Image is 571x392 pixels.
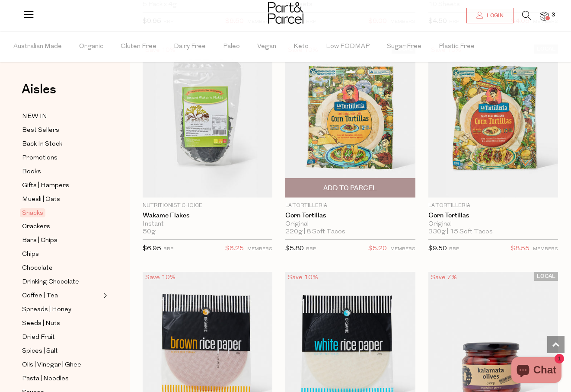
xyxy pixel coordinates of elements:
[285,44,415,198] img: Corn Tortillas
[387,32,421,62] span: Sugar Free
[323,184,377,193] span: Add To Parcel
[257,32,276,62] span: Vegan
[22,249,101,260] a: Chips
[22,318,101,329] a: Seeds | Nuts
[22,346,101,357] a: Spices | Salt
[223,32,240,62] span: Paleo
[22,249,39,260] span: Chips
[428,220,558,228] div: Original
[22,153,101,163] a: Promotions
[428,202,558,210] p: La Tortilleria
[285,245,304,252] span: $5.80
[22,194,60,205] span: Muesli | Oats
[13,32,62,62] span: Australian Made
[79,32,103,62] span: Organic
[22,277,101,287] a: Drinking Chocolate
[143,44,272,198] img: Wakame Flakes
[143,220,272,228] div: Instant
[22,222,50,232] span: Crackers
[22,125,59,136] span: Best Sellers
[540,12,549,21] a: 3
[285,178,415,198] button: Add To Parcel
[22,374,69,384] span: Pasta | Noodles
[22,263,53,274] span: Chocolate
[326,32,370,62] span: Low FODMAP
[439,32,475,62] span: Plastic Free
[143,245,161,252] span: $6.95
[143,228,156,236] span: 50g
[285,202,415,210] p: La Tortilleria
[368,243,387,255] span: $5.20
[22,346,58,357] span: Spices | Salt
[225,243,244,255] span: $6.25
[22,360,81,370] span: Oils | Vinegar | Ghee
[285,212,415,220] a: Corn Tortillas
[20,208,45,217] span: Snacks
[22,291,58,301] span: Coffee | Tea
[22,360,101,370] a: Oils | Vinegar | Ghee
[390,247,415,252] small: MEMBERS
[22,263,101,274] a: Chocolate
[428,44,558,198] img: Corn Tortillas
[485,12,504,19] span: Login
[163,247,173,252] small: RRP
[466,8,514,23] a: Login
[22,153,57,163] span: Promotions
[22,125,101,136] a: Best Sellers
[533,247,558,252] small: MEMBERS
[428,272,459,284] div: Save 7%
[428,228,493,236] span: 330g | 15 Soft Tacos
[22,83,56,105] a: Aisles
[22,332,101,343] a: Dried Fruit
[268,2,303,24] img: Part&Parcel
[22,235,101,246] a: Bars | Chips
[22,208,101,218] a: Snacks
[101,290,107,301] button: Expand/Collapse Coffee | Tea
[428,245,447,252] span: $9.50
[22,180,101,191] a: Gifts | Hampers
[22,80,56,99] span: Aisles
[549,11,557,19] span: 3
[22,236,57,246] span: Bars | Chips
[509,357,564,385] inbox-online-store-chat: Shopify online store chat
[285,220,415,228] div: Original
[22,167,41,177] span: Books
[22,139,101,150] a: Back In Stock
[22,290,101,301] a: Coffee | Tea
[534,272,558,281] span: LOCAL
[22,194,101,205] a: Muesli | Oats
[22,112,47,122] span: NEW IN
[22,305,71,315] span: Spreads | Honey
[143,202,272,210] p: Nutritionist Choice
[22,111,101,122] a: NEW IN
[449,247,459,252] small: RRP
[22,221,101,232] a: Crackers
[22,181,69,191] span: Gifts | Hampers
[143,212,272,220] a: Wakame Flakes
[285,272,321,284] div: Save 10%
[306,247,316,252] small: RRP
[428,212,558,220] a: Corn Tortillas
[22,304,101,315] a: Spreads | Honey
[22,166,101,177] a: Books
[22,139,62,150] span: Back In Stock
[121,32,156,62] span: Gluten Free
[511,243,530,255] span: $8.55
[293,32,309,62] span: Keto
[247,247,272,252] small: MEMBERS
[22,277,79,287] span: Drinking Chocolate
[22,373,101,384] a: Pasta | Noodles
[174,32,206,62] span: Dairy Free
[285,228,345,236] span: 220g | 8 Soft Tacos
[143,272,178,284] div: Save 10%
[22,332,55,343] span: Dried Fruit
[22,319,60,329] span: Seeds | Nuts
